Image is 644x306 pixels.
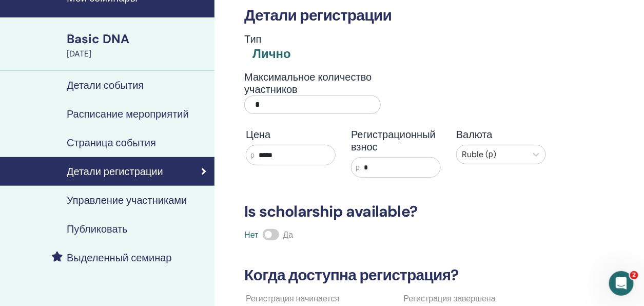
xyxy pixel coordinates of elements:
span: Да [283,229,294,240]
span: р [356,162,360,173]
h4: Детали события [67,79,144,91]
div: [DATE] [67,48,208,60]
h3: Когда доступна регистрация? [238,266,554,284]
div: Лично [252,45,291,63]
h4: Тип [244,33,291,45]
h4: Управление участниками [67,194,187,206]
label: Регистрация начинается [246,293,339,305]
iframe: Intercom live chat [609,271,634,296]
input: Максимальное количество участников [244,95,380,114]
div: Basic DNA [67,30,208,48]
span: р [250,150,255,161]
span: 2 [630,271,638,279]
h4: Регистрационный взнос [351,128,441,153]
h4: Выделенный семинар [67,252,172,264]
h3: Is scholarship available? [238,202,554,221]
h4: Максимальное количество участников [244,71,380,95]
label: Регистрация завершена [404,293,496,305]
h4: Детали регистрации [67,165,163,178]
h4: Цена [246,128,336,141]
h4: Расписание мероприятий [67,108,189,120]
h4: Публиковать [67,223,128,235]
a: Basic DNA[DATE] [61,30,214,60]
h4: Валюта [456,128,546,141]
h4: Страница события [67,137,156,149]
h3: Детали регистрации [238,6,554,25]
span: Нет [244,229,258,240]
